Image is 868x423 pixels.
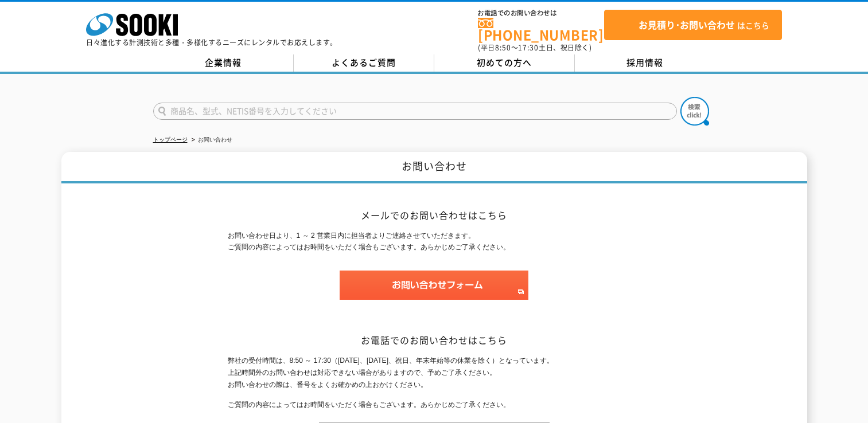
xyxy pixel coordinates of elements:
a: トップページ [153,136,188,143]
a: 採用情報 [575,54,715,72]
img: btn_search.png [680,97,709,126]
a: よくあるご質問 [294,54,434,72]
a: お見積り･お問い合わせはこちら [604,10,782,40]
a: 企業情報 [153,54,294,72]
h2: メールでのお問い合わせはこちら [228,209,641,221]
p: 日々進化する計測技術と多種・多様化するニーズにレンタルでお応えします。 [86,39,337,46]
a: お問い合わせフォーム [340,289,528,297]
h1: お問い合わせ [61,152,807,183]
span: 17:30 [518,42,539,53]
span: 初めての方へ [477,56,532,69]
h2: お電話でのお問い合わせはこちら [228,334,641,346]
span: 8:50 [495,42,511,53]
p: お問い合わせ日より、1 ～ 2 営業日内に担当者よりご連絡させていただきます。 ご質問の内容によってはお時間をいただく場合もございます。あらかじめご了承ください。 [228,230,641,254]
span: (平日 ～ 土日、祝日除く) [478,42,591,53]
li: お問い合わせ [189,134,232,146]
input: 商品名、型式、NETIS番号を入力してください [153,103,677,120]
p: 弊社の受付時間は、8:50 ～ 17:30（[DATE]、[DATE]、祝日、年末年始等の休業を除く）となっています。 上記時間外のお問い合わせは対応できない場合がありますので、予めご了承くださ... [228,355,641,390]
p: ご質問の内容によってはお時間をいただく場合もございます。あらかじめご了承ください。 [228,399,641,411]
img: お問い合わせフォーム [340,271,528,300]
a: 初めての方へ [434,54,575,72]
span: お電話でのお問い合わせは [478,10,604,17]
span: はこちら [616,17,769,34]
strong: お見積り･お問い合わせ [639,18,735,32]
a: [PHONE_NUMBER] [478,18,604,41]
